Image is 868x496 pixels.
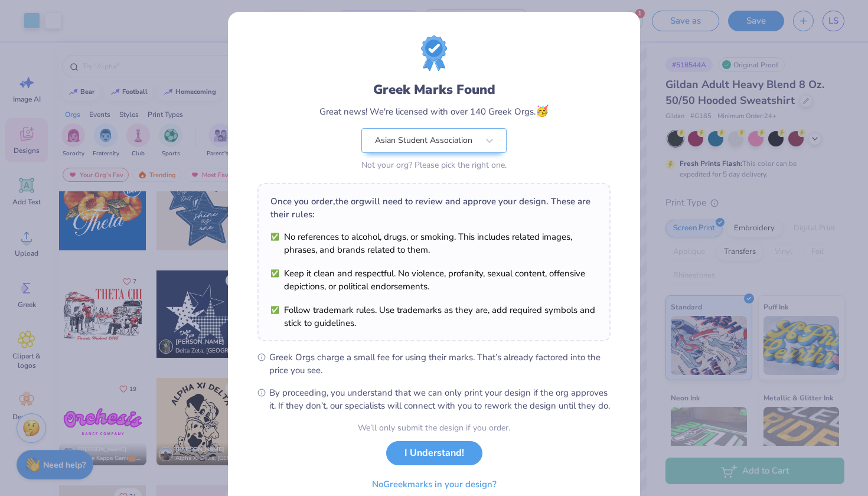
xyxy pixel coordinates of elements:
span: Greek Orgs charge a small fee for using their marks. That’s already factored into the price you see. [269,351,611,377]
button: I Understand! [386,441,482,465]
div: Great news! We're licensed with over 140 Greek Orgs. [319,103,549,119]
div: We’ll only submit the design if you order. [358,422,510,434]
img: License badge [421,35,447,71]
span: By proceeding, you understand that we can only print your design if the org approves it. If they ... [269,386,611,412]
div: Greek Marks Found [373,80,495,99]
li: Follow trademark rules. Use trademarks as they are, add required symbols and stick to guidelines. [270,304,598,329]
li: No references to alcohol, drugs, or smoking. This includes related images, phrases, and brands re... [270,230,598,256]
li: Keep it clean and respectful. No violence, profanity, sexual content, offensive depictions, or po... [270,267,598,293]
div: Not your org? Please pick the right one. [361,159,507,171]
span: 🥳 [536,104,549,118]
div: Once you order, the org will need to review and approve your design. These are their rules: [270,195,598,221]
